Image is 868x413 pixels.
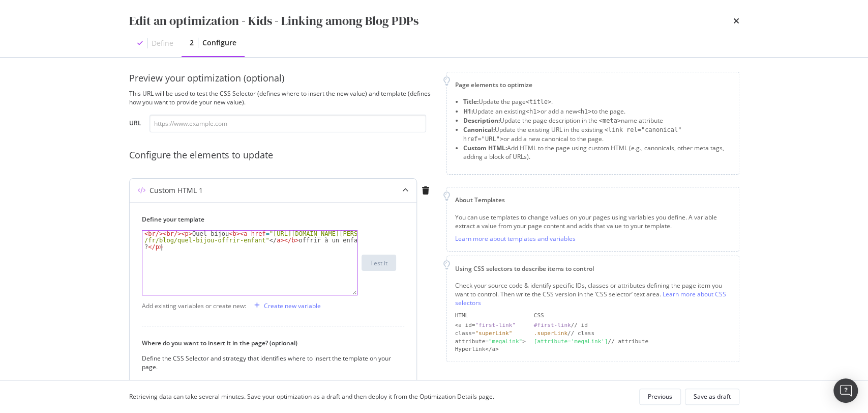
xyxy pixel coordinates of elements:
[463,116,731,125] li: Update the page description in the name attribute
[455,338,526,346] div: attribute= >
[463,125,731,144] li: Update the existing URL in the existing or add a new canonical to the page.
[455,329,526,338] div: class=
[129,12,418,30] div: Edit an optimization - Kids - Linking among Blog PDPs
[733,12,739,30] div: times
[149,115,426,132] input: https://www.example.com
[534,330,567,337] div: .superLink
[475,322,515,328] div: "first-link"
[129,72,434,85] div: Preview your optimization (optional)
[463,107,473,116] strong: H1:
[455,213,731,230] div: You can use templates to change values on your pages using variables you define. A variable extra...
[455,264,731,273] div: Using CSS selectors to describe items to control
[455,196,731,204] div: About Templates
[142,339,396,347] label: Where do you want to insert it in the page? (optional)
[129,149,434,162] div: Configure the elements to update
[534,329,731,338] div: // class
[463,144,507,152] strong: Custom HTML:
[142,354,396,371] div: Define the CSS Selector and strategy that identifies where to insert the template on your page.
[534,321,731,329] div: // id
[455,234,576,243] a: Learn more about templates and variables
[142,301,246,310] div: Add existing variables or create new:
[694,392,731,401] div: Save as draft
[534,338,731,346] div: // attribute
[463,97,478,106] strong: Title:
[455,80,731,89] div: Page elements to optimize
[463,107,731,116] li: Update an existing or add a new to the page.
[534,338,608,345] div: [attribute='megaLink']
[475,330,512,337] div: "superLink"
[599,117,621,124] span: <meta>
[534,312,731,320] div: CSS
[149,185,203,196] div: Custom HTML 1
[202,38,236,48] div: Configure
[455,281,731,307] div: Check your source code & identify specific IDs, classes or attributes defining the page item you ...
[463,125,495,134] strong: Canonical:
[129,119,141,130] label: URL
[152,38,173,48] div: Define
[648,392,672,401] div: Previous
[129,89,434,106] div: This URL will be used to test the CSS Selector (defines where to insert the new value) and templa...
[639,389,681,405] button: Previous
[455,290,726,307] a: Learn more about CSS selectors
[142,215,396,224] label: Define your template
[685,389,739,405] button: Save as draft
[489,338,522,345] div: "megaLink"
[129,392,494,401] div: Retrieving data can take several minutes. Save your optimization as a draft and then deploy it fr...
[250,297,321,314] button: Create new variable
[362,255,396,271] button: Test it
[463,126,682,143] span: <link rel="canonical" href="URL">
[526,98,552,105] span: <title>
[370,259,387,267] div: Test it
[526,108,541,115] span: <h1>
[577,108,591,115] span: <h1>
[455,312,526,320] div: HTML
[534,322,571,328] div: #first-link
[190,38,194,48] div: 2
[455,321,526,329] div: <a id=
[833,378,858,403] div: Open Intercom Messenger
[455,345,526,353] div: Hyperlink</a>
[463,97,731,106] li: Update the page .
[463,116,500,125] strong: Description:
[264,301,321,310] div: Create new variable
[463,144,731,161] li: Add HTML to the page using custom HTML (e.g., canonicals, other meta tags, adding a block of URLs).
